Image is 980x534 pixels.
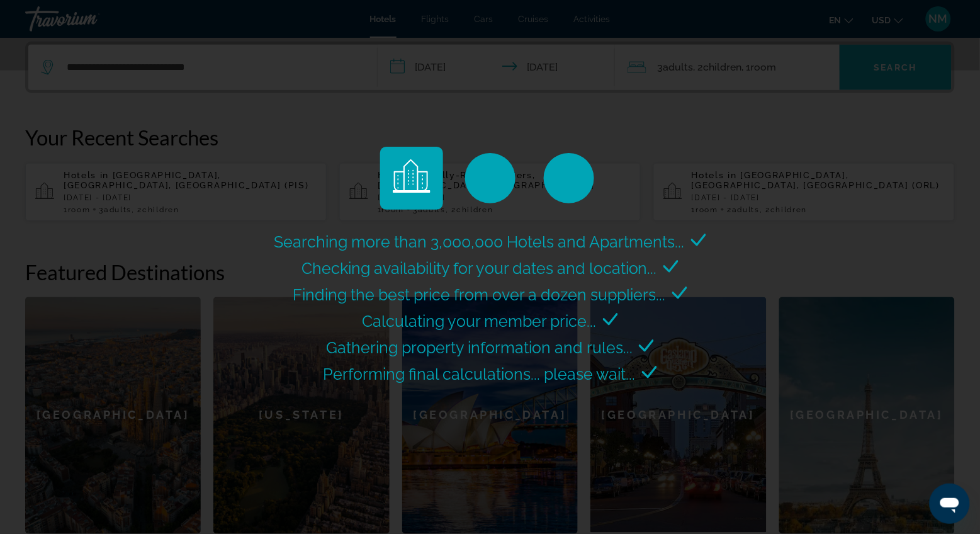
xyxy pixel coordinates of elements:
span: Searching more than 3,000,000 Hotels and Apartments... [274,232,685,251]
span: Finding the best price from over a dozen suppliers... [293,285,666,304]
span: Gathering property information and rules... [326,338,633,357]
span: Calculating your member price... [363,312,597,331]
span: Checking availability for your dates and location... [301,259,657,278]
span: Performing final calculations... please wait... [324,365,636,383]
iframe: Bouton de lancement de la fenêtre de messagerie [930,484,970,524]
